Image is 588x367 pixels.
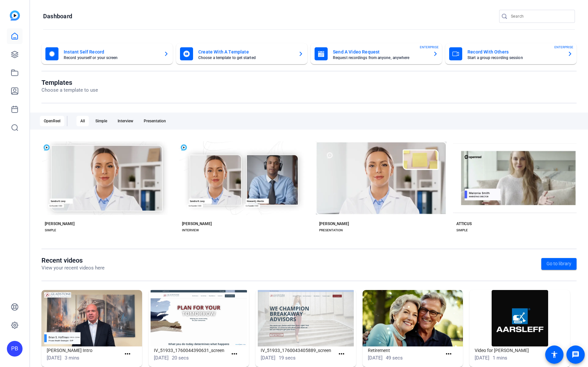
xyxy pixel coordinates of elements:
[45,221,74,226] div: [PERSON_NAME]
[319,221,349,226] div: [PERSON_NAME]
[47,346,121,354] h1: [PERSON_NAME] Intro
[114,116,137,126] div: Interview
[140,116,170,126] div: Presentation
[337,350,346,358] mat-icon: more_horiz
[572,351,580,359] mat-icon: message
[154,355,169,361] span: [DATE]
[182,221,212,226] div: [PERSON_NAME]
[363,290,463,346] img: Retirement
[64,56,158,60] mat-card-subtitle: Record yourself or your screen
[123,350,132,358] mat-icon: more_horiz
[149,290,249,346] img: IV_51933_1760044390631_screen
[41,43,173,64] button: Instant Self RecordRecord yourself or your screen
[41,79,98,86] h1: Templates
[368,346,442,354] h1: Retirement
[76,116,89,126] div: All
[172,355,189,361] span: 20 secs
[467,56,562,60] mat-card-subtitle: Start a group recording session
[255,290,356,346] img: IV_51933_1760043405889_screen
[43,12,72,20] h1: Dashboard
[368,355,383,361] span: [DATE]
[386,355,403,361] span: 49 secs
[445,43,577,64] button: Record With OthersStart a group recording sessionENTERPRISE
[64,48,158,56] mat-card-title: Instant Self Record
[182,228,199,233] div: INTERVIEW
[319,228,343,233] div: PRESENTATION
[445,350,453,358] mat-icon: more_horiz
[65,355,79,361] span: 3 mins
[547,260,571,267] span: Go to library
[45,228,56,233] div: SIMPLE
[41,290,142,346] img: Brian Hoffman Intro
[493,355,507,361] span: 1 mins
[469,290,570,346] img: Video for Therese
[511,12,570,20] input: Search
[47,355,61,361] span: [DATE]
[198,48,293,56] mat-card-title: Create With A Template
[176,43,307,64] button: Create With A TemplateChoose a template to get started
[91,116,111,126] div: Simple
[333,56,428,60] mat-card-subtitle: Request recordings from anyone, anywhere
[467,48,562,56] mat-card-title: Record With Others
[550,351,558,359] mat-icon: accessibility
[456,228,468,233] div: SIMPLE
[7,341,23,357] div: PB
[420,45,439,50] span: ENTERPRISE
[41,86,98,94] p: Choose a template to use
[554,45,573,50] span: ENTERPRISE
[230,350,238,358] mat-icon: more_horiz
[198,56,293,60] mat-card-subtitle: Choose a template to get started
[333,48,428,56] mat-card-title: Send A Video Request
[40,116,64,126] div: OpenReel
[154,346,228,354] h1: IV_51933_1760044390631_screen
[261,355,275,361] span: [DATE]
[279,355,296,361] span: 19 secs
[541,258,577,270] a: Go to library
[41,264,105,272] p: View your recent videos here
[311,43,442,64] button: Send A Video RequestRequest recordings from anyone, anywhereENTERPRISE
[10,10,20,21] img: blue-gradient.svg
[41,256,105,264] h1: Recent videos
[456,221,472,226] div: ATTICUS
[475,346,549,354] h1: Video for [PERSON_NAME]
[475,355,489,361] span: [DATE]
[261,346,335,354] h1: IV_51933_1760043405889_screen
